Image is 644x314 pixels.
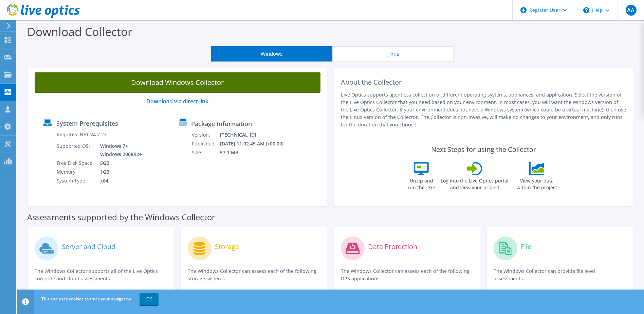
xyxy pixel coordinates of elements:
[35,72,320,93] a: Download Windows Collector
[341,78,627,86] h2: About the Collector
[95,176,143,185] td: x64
[368,243,417,250] label: Data Protection
[215,243,239,250] label: Storage
[56,176,95,185] td: System Type:
[140,293,159,305] a: OK
[56,159,95,168] td: Free Disk Space:
[57,131,107,138] label: Requires .NET V4.7.2+
[211,46,332,62] button: Windows
[95,142,143,159] td: Windows 7+ Windows 2008R2+
[27,214,215,221] label: Assessments supported by the Windows Collector
[191,139,220,148] td: Published:
[95,168,143,176] td: 1GB
[41,296,132,302] span: This site uses cookies to track your navigation.
[35,267,167,282] p: The Windows Collector supports all of the Live Optics compute and cloud assessments.
[220,130,293,139] td: [TECHNICAL_ID]
[95,159,143,168] td: 5GB
[27,24,132,39] label: Download Collector
[440,175,509,191] label: Log into the Live Optics portal and view your project
[512,175,561,191] label: View your data within the project
[220,148,293,157] td: 57.1 MB
[431,145,536,154] label: Next Steps for using the Collector
[583,7,589,13] svg: \n
[56,142,95,159] td: Supported OS:
[626,5,637,16] span: AA
[56,120,118,127] label: System Prerequisites
[56,168,95,176] td: Memory:
[220,139,293,148] td: [DATE] 11:02:45 AM (+00:00)
[146,98,208,105] a: Download via direct link
[191,130,220,139] td: Version:
[332,46,454,62] button: Linux
[494,267,626,282] p: The Windows Collector can provide file level assessments.
[188,267,320,282] p: The Windows Collector can assess each of the following storage systems.
[341,91,627,128] p: Live Optics supports agentless collection of different operating systems, appliances, and applica...
[406,175,437,191] label: Unzip and run the .exe
[341,267,474,282] p: The Windows Collector can assess each of the following DPS applications.
[191,148,220,157] td: Size:
[191,120,252,127] label: Package Information
[62,243,115,250] label: Server and Cloud
[521,243,531,250] label: File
